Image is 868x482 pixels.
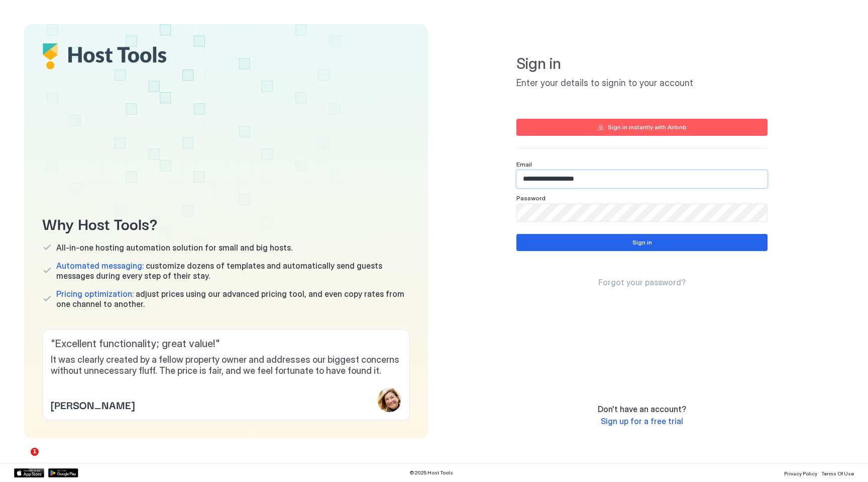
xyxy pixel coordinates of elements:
a: Forgot your password? [598,277,686,288]
span: Password [516,194,546,202]
div: Sign in [632,238,652,247]
span: © 2025 Host Tools [409,469,453,476]
iframe: Intercom live chat [10,448,34,472]
span: Sign up for a free trial [601,416,683,426]
span: [PERSON_NAME] [51,397,135,412]
a: Terms Of Use [821,467,854,478]
span: Don't have an account? [598,404,686,414]
span: Sign in [516,54,768,73]
span: " Excellent functionality; great value! " [51,338,401,350]
a: Privacy Policy [784,467,817,478]
div: Sign in instantly with Airbnb [608,123,687,132]
span: All-in-one hosting automation solution for small and big hosts. [56,243,292,253]
button: Sign in instantly with Airbnb [516,119,768,136]
span: Privacy Policy [784,470,817,476]
span: Enter your details to signin to your account [516,77,768,89]
a: Sign up for a free trial [601,416,683,427]
a: Google Play Store [48,468,78,477]
a: App Store [14,468,44,477]
input: Input Field [517,171,767,188]
div: profile [377,388,401,412]
span: Why Host Tools? [42,212,410,234]
span: Terms Of Use [821,470,854,476]
input: Input Field [517,204,767,221]
span: customize dozens of templates and automatically send guests messages during every step of their s... [56,261,410,281]
span: Email [516,160,532,168]
span: Automated messaging: [56,261,144,271]
span: Pricing optimization: [56,289,134,299]
span: 1 [31,448,39,456]
span: It was clearly created by a fellow property owner and addresses our biggest concerns without unne... [51,354,401,377]
button: Sign in [516,234,768,251]
span: adjust prices using our advanced pricing tool, and even copy rates from one channel to another. [56,289,410,309]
